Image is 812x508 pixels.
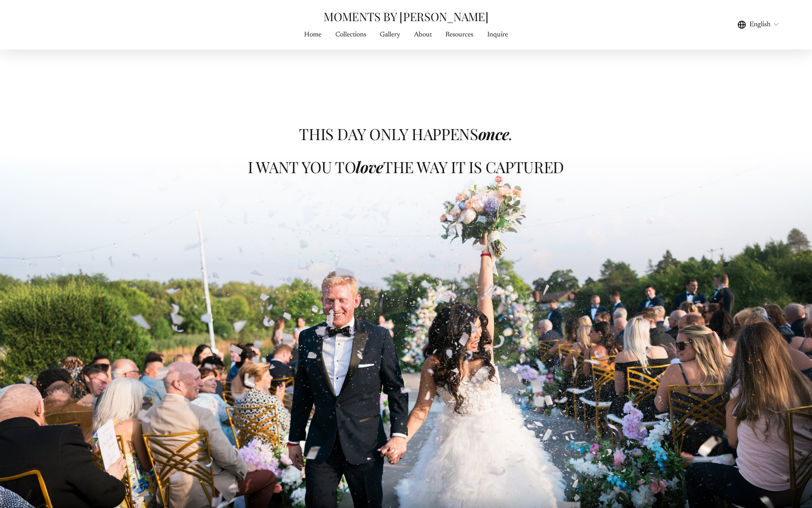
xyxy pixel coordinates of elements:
[304,29,321,40] a: Home
[749,19,771,30] span: English
[380,29,400,40] a: folder dropdown
[243,124,569,144] h3: THIS DAY ONLY HAPPENS
[335,29,366,40] a: Collections
[509,123,513,144] em: .
[356,156,383,177] em: love
[445,29,473,40] a: Resources
[738,19,780,30] div: language picker
[487,29,508,40] a: Inquire
[243,157,569,177] h3: I WANT YOU TO THE WAY IT IS CAPTURED
[324,8,488,24] a: MOMENTS BY [PERSON_NAME]
[380,30,400,40] span: Gallery
[414,29,432,40] a: About
[478,123,510,144] em: once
